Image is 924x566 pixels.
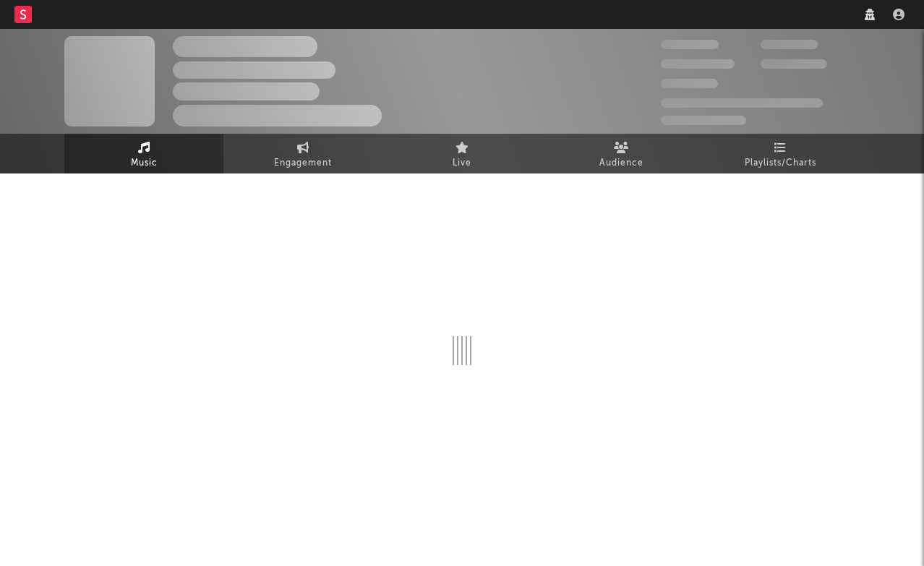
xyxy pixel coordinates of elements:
[761,40,818,49] span: 100,000
[64,134,223,173] a: Music
[661,59,735,69] span: 50,000,000
[761,59,827,69] span: 1,000,000
[661,116,746,125] span: Jump Score: 85.0
[223,134,382,173] a: Engagement
[661,40,719,49] span: 300,000
[131,155,158,172] span: Music
[701,134,860,173] a: Playlists/Charts
[661,98,823,108] span: 50,000,000 Monthly Listeners
[274,155,332,172] span: Engagement
[542,134,701,173] a: Audience
[599,155,643,172] span: Audience
[382,134,542,173] a: Live
[661,79,718,88] span: 100,000
[453,155,471,172] span: Live
[745,155,816,172] span: Playlists/Charts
